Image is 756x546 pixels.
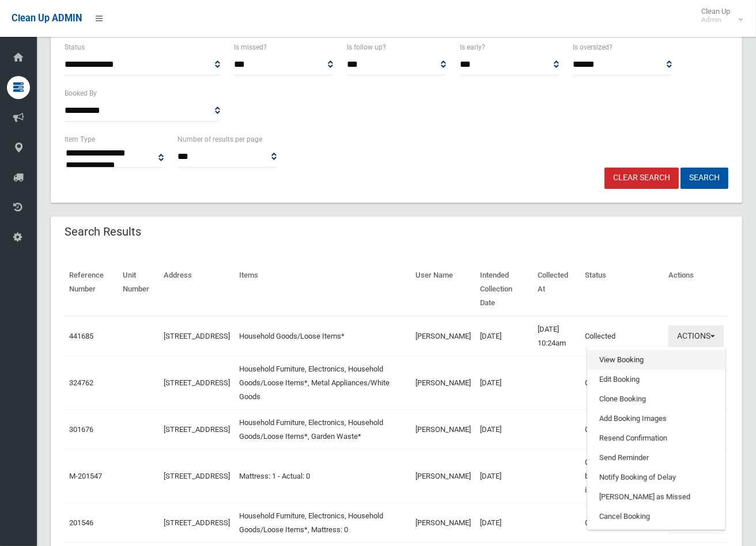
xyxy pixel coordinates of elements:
header: Search Results [51,221,155,243]
td: Collected [580,503,664,543]
label: Is early? [460,41,485,54]
th: Collected At [533,263,580,316]
td: Household Furniture, Electronics, Household Goods/Loose Items*, Metal Appliances/White Goods [235,356,411,409]
td: Collected [580,409,664,449]
a: Send Reminder [588,448,725,468]
td: [DATE] 10:24am [533,316,580,357]
a: [STREET_ADDRESS] [164,518,230,527]
td: Household Goods/Loose Items* [235,316,411,357]
label: Number of results per page [177,133,262,146]
button: Actions [668,325,724,347]
a: Clear Search [604,168,679,189]
a: [STREET_ADDRESS] [164,378,230,387]
label: Item Type [65,133,95,146]
th: Address [159,263,235,316]
td: [PERSON_NAME] [411,449,475,503]
small: Admin [701,16,730,24]
a: Cancel Booking [588,507,725,526]
td: [DATE] [475,409,533,449]
td: [PERSON_NAME] [411,409,475,449]
a: [STREET_ADDRESS] [164,472,230,480]
a: 301676 [69,425,93,434]
th: Reference Number [65,263,118,316]
a: 201546 [69,518,93,527]
label: Status [65,41,85,54]
td: Collection attempted but driver reported issues [580,449,664,503]
td: [DATE] [475,449,533,503]
a: View Booking [588,350,725,370]
span: Clean Up [695,7,742,24]
a: 441685 [69,332,93,340]
td: [PERSON_NAME] [411,316,475,357]
td: Collected [580,316,664,357]
a: Add Booking Images [588,409,725,429]
label: Is follow up? [347,41,386,54]
th: Actions [664,263,728,316]
th: Intended Collection Date [475,263,533,316]
label: Booked By [65,87,97,100]
span: Clean Up ADMIN [12,13,82,24]
th: User Name [411,263,475,316]
td: Mattress: 1 - Actual: 0 [235,449,411,503]
td: [DATE] [475,316,533,357]
a: Resend Confirmation [588,429,725,448]
a: [STREET_ADDRESS] [164,332,230,340]
td: [PERSON_NAME] [411,356,475,409]
label: Is missed? [234,41,267,54]
a: Notify Booking of Delay [588,468,725,487]
td: [DATE] [475,503,533,543]
td: [DATE] [475,356,533,409]
th: Status [580,263,664,316]
button: Search [681,168,728,189]
a: [PERSON_NAME] as Missed [588,487,725,507]
th: Items [235,263,411,316]
td: [PERSON_NAME] [411,503,475,543]
td: Household Furniture, Electronics, Household Goods/Loose Items*, Garden Waste* [235,409,411,449]
td: Household Furniture, Electronics, Household Goods/Loose Items*, Mattress: 0 [235,503,411,543]
th: Unit Number [118,263,159,316]
a: Edit Booking [588,370,725,389]
td: Collected [580,356,664,409]
a: Clone Booking [588,389,725,409]
a: M-201547 [69,472,102,480]
label: Is oversized? [573,41,613,54]
a: 324762 [69,378,93,387]
a: [STREET_ADDRESS] [164,425,230,434]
